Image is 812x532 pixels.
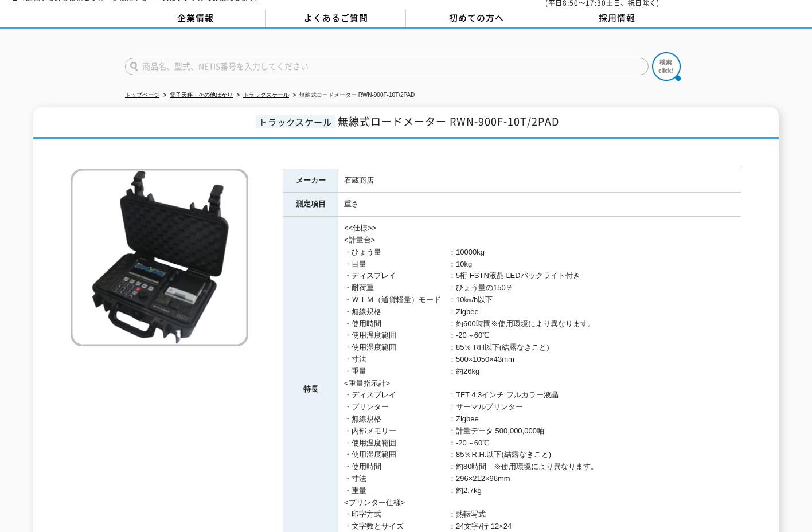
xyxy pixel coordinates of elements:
a: 電子天秤・その他はかり [170,92,233,98]
a: 採用情報 [546,10,687,27]
input: 商品名、型式、NETIS番号を入力してください [125,58,649,75]
a: 初めての方へ [406,10,546,27]
a: トップページ [125,92,159,98]
td: 石蔵商店 [338,169,741,193]
span: トラックスケール [256,115,335,128]
span: 初めての方へ [449,11,504,24]
th: 測定項目 [283,193,338,217]
img: btn_search.png [652,52,681,81]
a: 企業情報 [125,10,266,27]
span: 無線式ロードメーター RWN-900F-10T/2PAD [338,114,559,129]
li: 無線式ロードメーター RWN-900F-10T/2PAD [291,89,415,101]
a: トラックスケール [243,92,289,98]
th: メーカー [283,169,338,193]
img: 無線式ロードメーター RWN-900F-10T/2PAD [71,169,248,346]
a: よくあるご質問 [266,10,406,27]
td: 重さ [338,193,741,217]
